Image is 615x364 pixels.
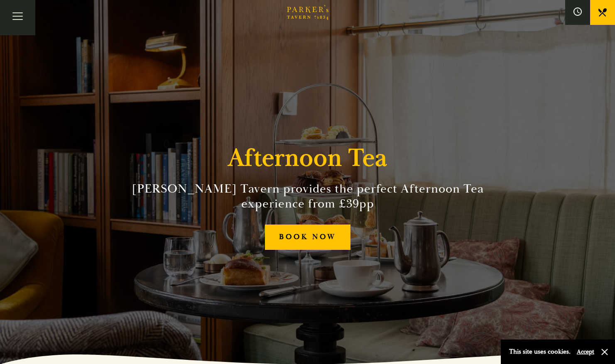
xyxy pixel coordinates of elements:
[509,346,571,358] p: This site uses cookies.
[577,348,594,356] button: Accept
[265,225,350,250] a: BOOK NOW
[600,348,609,356] button: Close and accept
[118,181,497,211] h2: [PERSON_NAME] Tavern provides the perfect Afternoon Tea experience from £39pp
[228,143,387,173] h1: Afternoon Tea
